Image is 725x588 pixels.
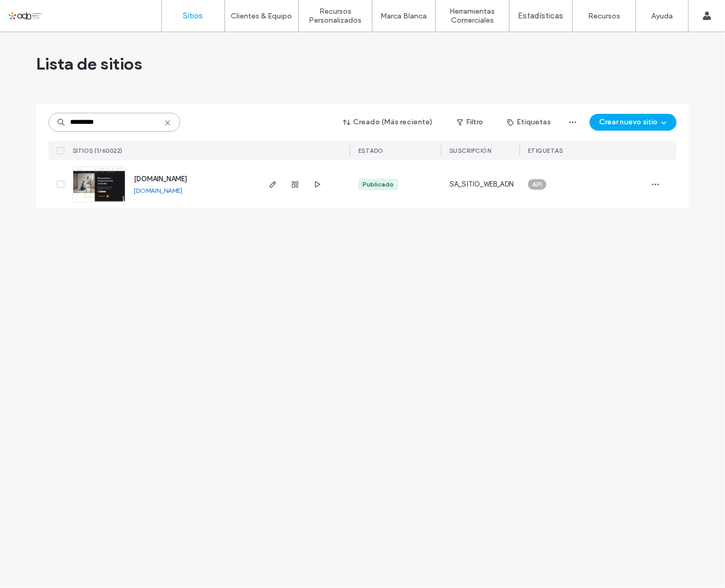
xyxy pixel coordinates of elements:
[436,7,509,25] label: Herramientas Comerciales
[231,12,292,21] label: Clientes & Equipo
[532,180,542,189] span: API
[588,12,620,21] label: Recursos
[23,7,52,17] span: Ayuda
[299,7,372,25] label: Recursos Personalizados
[449,147,492,154] span: Suscripción
[528,147,563,154] span: ETIQUETAS
[651,12,673,21] label: Ayuda
[134,187,182,194] a: [DOMAIN_NAME]
[498,114,560,131] button: Etiquetas
[446,114,494,131] button: Filtro
[183,11,203,21] label: Sitios
[518,11,564,21] label: Estadísticas
[381,12,427,21] label: Marca Blanca
[590,114,677,131] button: Crear nuevo sitio
[358,147,384,154] span: ESTADO
[334,114,442,131] button: Creado (Más reciente)
[362,180,394,189] div: Publicado
[36,53,142,74] span: Lista de sitios
[134,175,187,183] a: [DOMAIN_NAME]
[73,147,123,154] span: SITIOS (1/60022)
[449,179,514,190] span: SA_SITIO_WEB_ADN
